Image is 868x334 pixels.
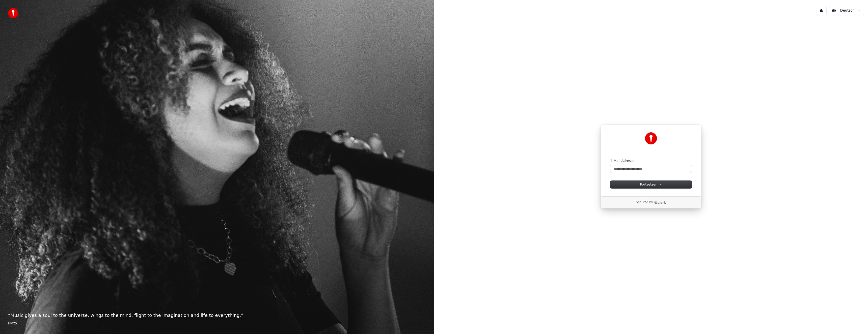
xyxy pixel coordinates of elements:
[610,181,692,188] button: Fortsetzen
[8,312,426,319] p: “ Music gives a soul to the universe, wings to the mind, flight to the imagination and life to ev...
[636,200,653,204] p: Secured by
[654,201,666,204] a: Clerk logo
[610,159,634,163] label: E-Mail-Adresse
[640,182,662,187] span: Fortsetzen
[8,321,426,326] footer: Plato
[645,132,657,144] img: Youka
[8,8,18,18] img: youka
